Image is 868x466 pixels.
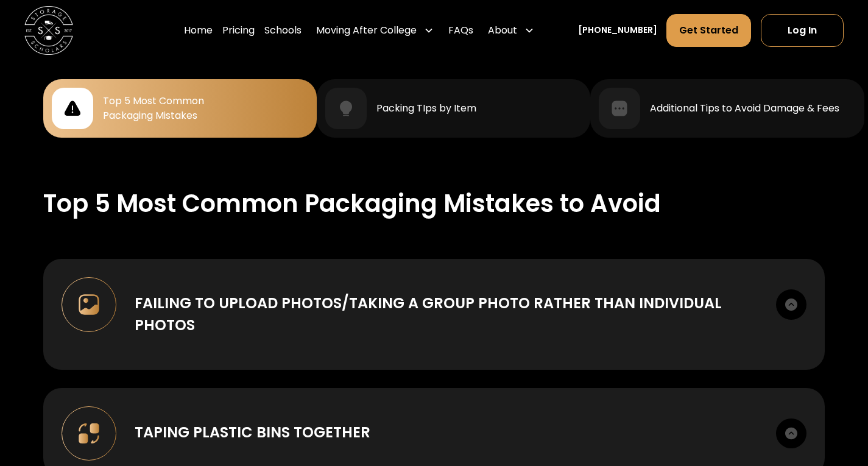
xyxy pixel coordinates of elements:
[488,23,517,38] div: About
[135,422,370,443] div: Taping plastic bins together
[43,186,661,222] div: Top 5 Most Common Packaging Mistakes to Avoid
[448,13,473,48] a: FAQs
[650,101,839,116] div: Additional Tips to Avoid Damage & Fees
[311,13,439,48] div: Moving After College
[578,24,657,37] a: [PHONE_NUMBER]
[135,292,758,336] div: Failing to upload photos/taking a group photo rather than individual photos
[761,14,844,47] a: Log In
[184,13,213,48] a: Home
[316,23,417,38] div: Moving After College
[24,6,73,55] a: home
[24,6,73,55] img: Storage Scholars main logo
[222,13,255,48] a: Pricing
[666,14,751,47] a: Get Started
[376,101,476,116] div: Packing TIps by Item
[483,13,539,48] div: About
[264,13,302,48] a: Schools
[103,94,204,123] div: Top 5 Most Common Packaging Mistakes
